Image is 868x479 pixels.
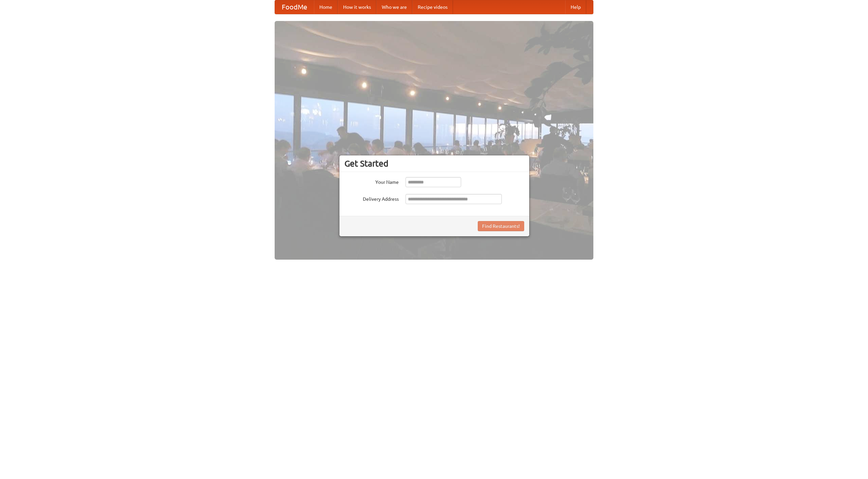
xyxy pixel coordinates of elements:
label: Delivery Address [344,194,399,202]
a: Who we are [376,0,412,14]
button: Find Restaurants! [478,221,524,231]
label: Your Name [344,177,399,186]
h3: Get Started [344,158,524,169]
a: How it works [338,0,376,14]
a: Recipe videos [412,0,453,14]
a: Home [314,0,338,14]
a: Help [565,0,586,14]
a: FoodMe [275,0,314,14]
